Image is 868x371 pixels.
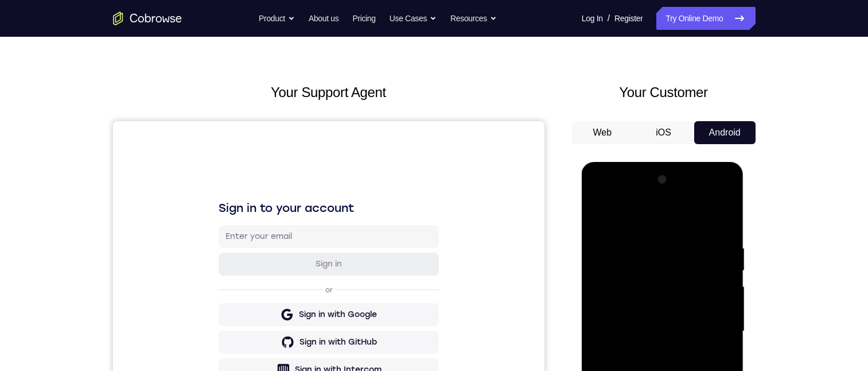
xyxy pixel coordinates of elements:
[194,297,275,306] a: Create a new account
[608,11,610,25] span: /
[106,237,326,260] button: Sign in with Intercom
[572,82,756,103] h2: Your Customer
[183,270,267,282] div: Sign in with Zendesk
[614,7,643,30] a: Register
[582,7,603,30] a: Log In
[106,182,326,205] button: Sign in with Google
[633,121,694,144] button: iOS
[352,7,375,30] a: Pricing
[259,7,295,30] button: Product
[113,82,544,103] h2: Your Support Agent
[182,243,268,254] div: Sign in with Intercom
[390,7,437,30] button: Use Cases
[106,210,326,233] button: Sign in with GitHub
[656,7,755,30] a: Try Online Demo
[309,7,338,30] a: About us
[210,164,222,173] p: or
[113,11,182,25] a: Go to the home page
[186,215,264,227] div: Sign in with GitHub
[186,188,264,199] div: Sign in with Google
[694,121,756,144] button: Android
[450,7,497,30] button: Resources
[106,265,326,288] button: Sign in with Zendesk
[106,297,326,306] p: Don't have an account?
[572,121,633,144] button: Web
